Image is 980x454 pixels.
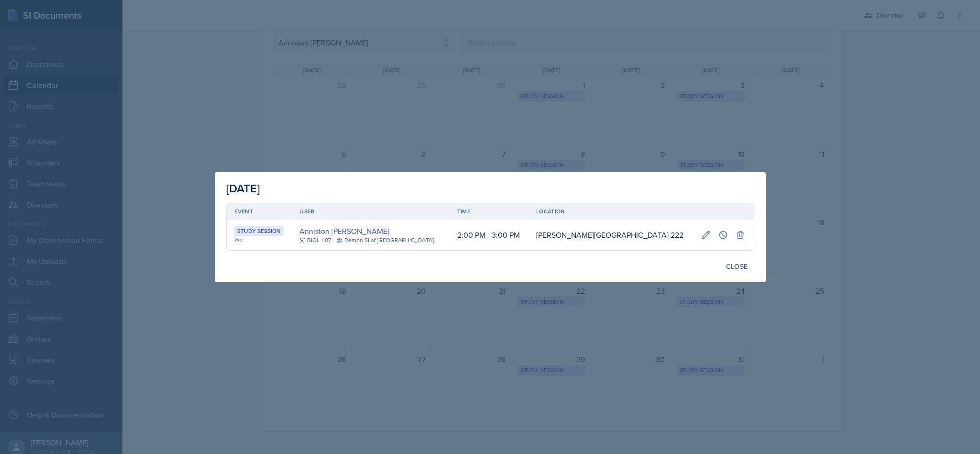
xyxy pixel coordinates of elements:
div: We [234,235,285,244]
th: Event [227,203,292,220]
div: Close [726,263,748,270]
td: [PERSON_NAME][GEOGRAPHIC_DATA] 222 [529,220,694,250]
th: Time [450,203,529,220]
th: User [292,203,449,220]
th: Location [529,203,694,220]
a: Anniston [PERSON_NAME] [299,225,389,237]
div: BIOL 1107 [299,236,331,244]
div: Demon SI of [GEOGRAPHIC_DATA] [337,236,434,244]
div: Study Session [234,226,284,236]
td: 2:00 PM - 3:00 PM [450,220,529,250]
div: [DATE] [226,180,754,197]
button: Close [720,258,754,275]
